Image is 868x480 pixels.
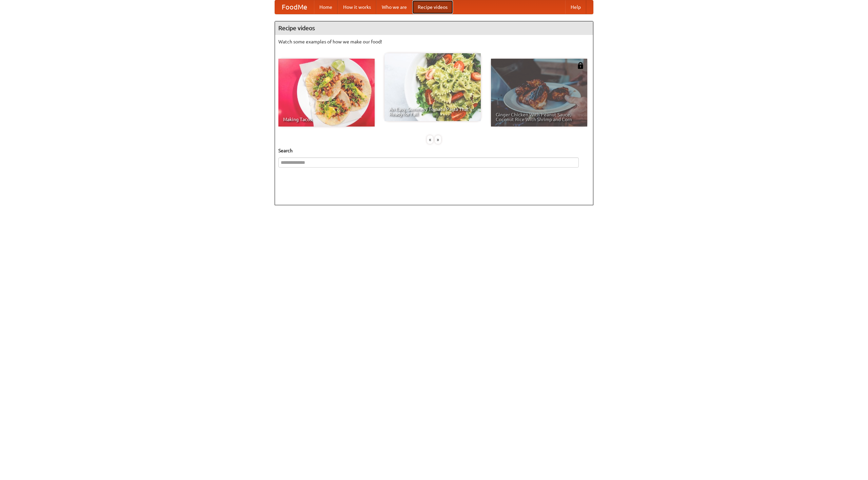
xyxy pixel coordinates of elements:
a: How it works [338,0,376,14]
a: An Easy, Summery Tomato Pasta That's Ready for Fall [384,53,481,121]
span: An Easy, Summery Tomato Pasta That's Ready for Fall [389,107,476,116]
a: Making Tacos [278,59,375,127]
a: Home [314,0,338,14]
span: Making Tacos [283,117,370,122]
h4: Recipe videos [275,21,593,35]
p: Watch some examples of how we make our food! [278,38,590,45]
a: FoodMe [275,0,314,14]
h5: Search [278,147,590,154]
a: Help [565,0,586,14]
a: Recipe videos [412,0,453,14]
img: 483408.png [577,62,584,69]
div: » [435,135,441,144]
a: Who we are [376,0,412,14]
div: « [427,135,433,144]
